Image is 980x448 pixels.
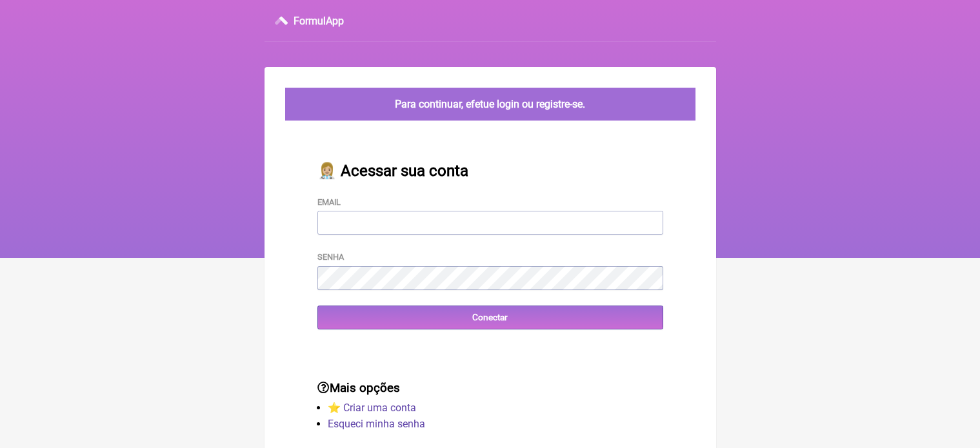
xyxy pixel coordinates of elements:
h3: FormulApp [294,15,344,27]
a: Esqueci minha senha [328,418,425,430]
input: Conectar [317,306,663,329]
h3: Mais opções [317,381,663,395]
h2: 👩🏼‍⚕️ Acessar sua conta [317,162,663,180]
label: Senha [317,252,344,262]
a: ⭐️ Criar uma conta [328,402,416,414]
label: Email [317,197,341,207]
div: Para continuar, efetue login ou registre-se. [285,88,695,121]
